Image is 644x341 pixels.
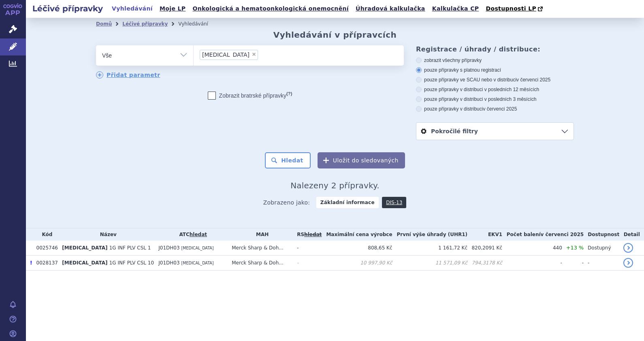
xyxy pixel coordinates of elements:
[265,152,311,168] button: Hledat
[322,241,392,256] td: 808,65 Kč
[502,256,562,271] td: -
[228,241,293,256] td: Merck Sharp & Doh...
[483,106,517,112] span: v červenci 2025
[58,228,154,241] th: Název
[304,232,322,237] a: vyhledávání neobsahuje žádnou platnou referenční skupinu
[109,245,151,251] span: 1G INF PLV CSL 1
[316,197,379,208] strong: Základní informace
[26,3,109,14] h2: Léčivé přípravky
[304,232,322,237] del: hledat
[208,92,292,100] label: Zobrazit bratrské přípravky
[416,96,574,102] label: pouze přípravky v distribuci v posledních 3 měsících
[252,52,256,57] span: ×
[467,256,502,271] td: 794,3178 Kč
[623,243,633,253] a: detail
[483,3,547,15] a: Dostupnosti LP
[619,228,644,241] th: Detail
[322,228,392,241] th: Maximální cena výrobce
[623,258,633,268] a: detail
[392,241,467,256] td: 1 161,72 Kč
[190,232,207,237] a: hledat
[416,67,574,73] label: pouze přípravky s platnou registrací
[154,228,228,241] th: ATC
[202,52,249,58] span: [MEDICAL_DATA]
[30,260,32,266] span: Poslední data tohoto produktu jsou ze SCAU platného k 01.03.2014.
[62,245,107,251] span: [MEDICAL_DATA]
[502,241,562,256] td: 440
[157,3,188,14] a: Moje LP
[32,228,58,241] th: Kód
[416,123,574,140] a: Pokročilé filtry
[416,106,574,112] label: pouze přípravky v distribuci
[467,241,502,256] td: 820,2091 Kč
[416,57,574,64] label: zobrazit všechny přípravky
[181,261,213,265] span: [MEDICAL_DATA]
[260,49,265,60] input: [MEDICAL_DATA]
[467,228,502,241] th: EKV1
[584,241,619,256] td: Dostupný
[293,256,322,271] td: -
[584,228,619,241] th: Dostupnost
[96,71,160,79] a: Přidat parametr
[318,152,405,168] button: Uložit do sledovaných
[190,3,351,14] a: Onkologická a hematoonkologická onemocnění
[416,77,574,83] label: pouze přípravky ve SCAU nebo v distribuci
[122,21,168,27] a: Léčivé přípravky
[286,91,292,96] abbr: (?)
[486,5,536,12] span: Dostupnosti LP
[32,256,58,271] td: 0028137
[293,228,322,241] th: RS
[430,3,482,14] a: Kalkulačka CP
[353,3,428,14] a: Úhradová kalkulačka
[96,21,112,27] a: Domů
[109,3,155,14] a: Vyhledávání
[584,256,619,271] td: -
[416,45,574,53] h3: Registrace / úhrady / distribuce:
[178,18,219,30] li: Vyhledávání
[228,228,293,241] th: MAH
[416,86,574,93] label: pouze přípravky v distribuci v posledních 12 měsících
[322,256,392,271] td: 10 997,90 Kč
[158,260,179,266] span: J01DH03
[502,228,584,241] th: Počet balení
[273,30,397,40] h2: Vyhledávání v přípravcích
[541,232,584,237] span: v červenci 2025
[181,246,213,250] span: [MEDICAL_DATA]
[382,197,406,208] a: DIS-13
[109,260,154,266] span: 1G INF PLV CSL 10
[392,228,467,241] th: První výše úhrady (UHR1)
[516,77,550,83] span: v červenci 2025
[562,256,584,271] td: -
[32,241,58,256] td: 0025746
[290,181,380,190] span: Nalezeny 2 přípravky.
[293,241,322,256] td: -
[566,245,584,251] span: +13 %
[228,256,293,271] td: Merck Sharp & Doh...
[62,260,107,266] span: [MEDICAL_DATA]
[158,245,179,251] span: J01DH03
[392,256,467,271] td: 11 571,09 Kč
[263,197,310,208] span: Zobrazeno jako:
